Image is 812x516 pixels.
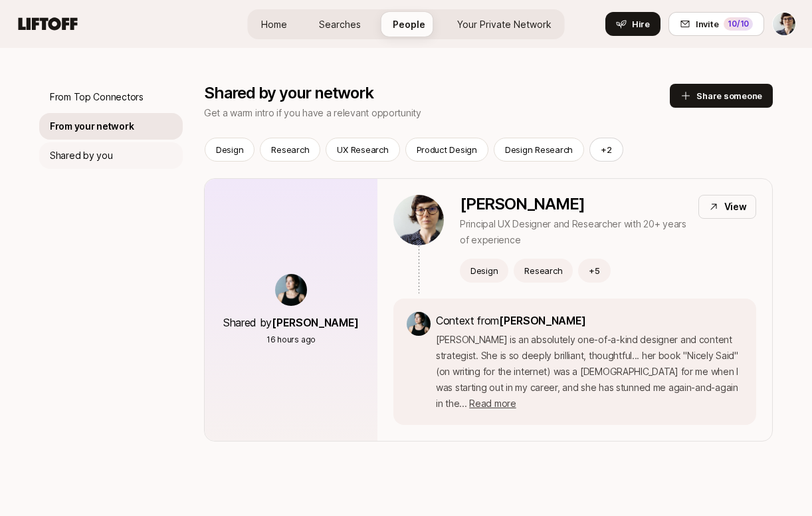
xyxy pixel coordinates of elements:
span: Searches [319,17,361,31]
span: Invite [696,17,718,31]
p: Shared by [223,314,359,331]
p: Design [470,264,498,277]
button: +5 [578,259,611,283]
p: [PERSON_NAME] [460,195,688,213]
p: Get a warm intro if you have a relevant opportunity [204,105,670,121]
p: Context from [436,312,743,329]
span: [PERSON_NAME] [499,314,586,327]
p: Product Design [417,143,477,156]
a: Shared by[PERSON_NAME]16 hours ago[PERSON_NAME]Principal UX Designer and Researcher with 20+ year... [204,178,773,442]
a: Your Private Network [447,12,562,37]
button: Nicole Fenton [772,12,796,36]
a: Home [251,12,298,37]
p: Principal UX Designer and Researcher with 20+ years of experience [460,216,688,248]
img: 539a6eb7_bc0e_4fa2_8ad9_ee091919e8d1.jpg [275,274,307,306]
button: Hire [605,12,660,36]
span: Hire [632,17,650,31]
span: Read more [469,398,516,409]
a: People [382,12,436,37]
img: 0b965891_4116_474f_af89_6433edd974dd.jpg [393,195,444,245]
p: Shared by you [50,148,112,164]
p: Shared by your network [204,84,670,102]
div: 10 /10 [724,17,753,31]
p: UX Research [337,143,388,156]
img: 539a6eb7_bc0e_4fa2_8ad9_ee091919e8d1.jpg [407,312,431,336]
p: Research [271,143,309,156]
span: Your Private Network [457,17,552,31]
p: View [724,199,747,215]
button: Share someone [670,84,773,108]
span: [PERSON_NAME] [272,316,359,329]
button: +2 [589,138,623,162]
p: Research [524,264,562,277]
img: Nicole Fenton [773,13,795,35]
span: Home [261,17,287,31]
p: From Top Connectors [50,89,144,105]
p: Design Research [505,143,573,156]
p: Design [216,143,243,156]
p: [PERSON_NAME] is an absolutely one-of-a-kind designer and content strategist. She is so deeply br... [436,332,743,412]
span: People [393,17,425,31]
p: 16 hours ago [266,334,316,346]
button: Invite10/10 [668,12,764,36]
p: From your network [50,118,134,134]
a: Searches [308,12,371,37]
